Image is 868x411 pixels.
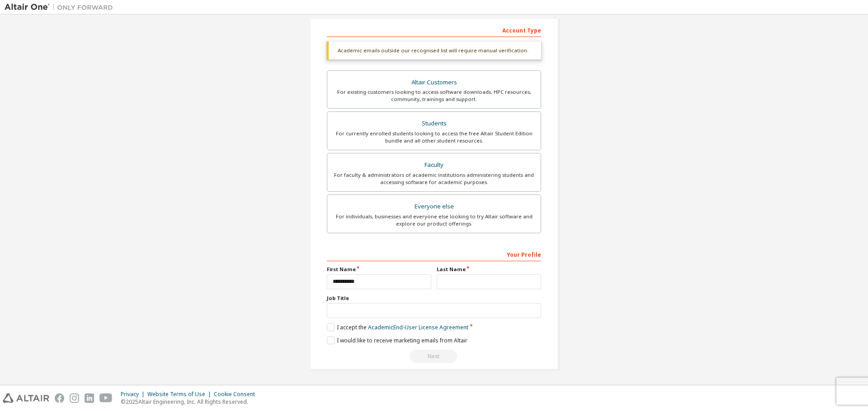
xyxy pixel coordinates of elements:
[327,337,467,344] label: I would like to receive marketing emails from Altair
[368,323,468,331] a: Academic End-User License Agreement
[147,391,214,398] div: Website Terms of Use
[333,159,535,171] div: Faculty
[214,391,260,398] div: Cookie Consent
[327,350,541,363] div: Read and acccept EULA to continue
[327,42,541,60] div: Academic emails outside our recognised list will require manual verification.
[327,266,431,273] label: First Name
[327,295,541,302] label: Job Title
[333,76,535,89] div: Altair Customers
[3,393,49,403] img: altair_logo.svg
[327,247,541,261] div: Your Profile
[333,200,535,213] div: Everyone else
[437,266,541,273] label: Last Name
[333,130,535,144] div: For currently enrolled students looking to access the free Altair Student Edition bundle and all ...
[327,323,468,331] label: I accept the
[121,391,147,398] div: Privacy
[333,88,535,103] div: For existing customers looking to access software downloads, HPC resources, community, trainings ...
[55,393,64,403] img: facebook.svg
[121,398,260,406] p: © 2025 Altair Engineering, Inc. All Rights Reserved.
[333,171,535,186] div: For faculty & administrators of academic institutions administering students and accessing softwa...
[70,393,79,403] img: instagram.svg
[327,23,541,37] div: Account Type
[5,3,118,12] img: Altair One
[85,393,94,403] img: linkedin.svg
[333,213,535,227] div: For individuals, businesses and everyone else looking to try Altair software and explore our prod...
[333,117,535,130] div: Students
[99,393,113,403] img: youtube.svg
